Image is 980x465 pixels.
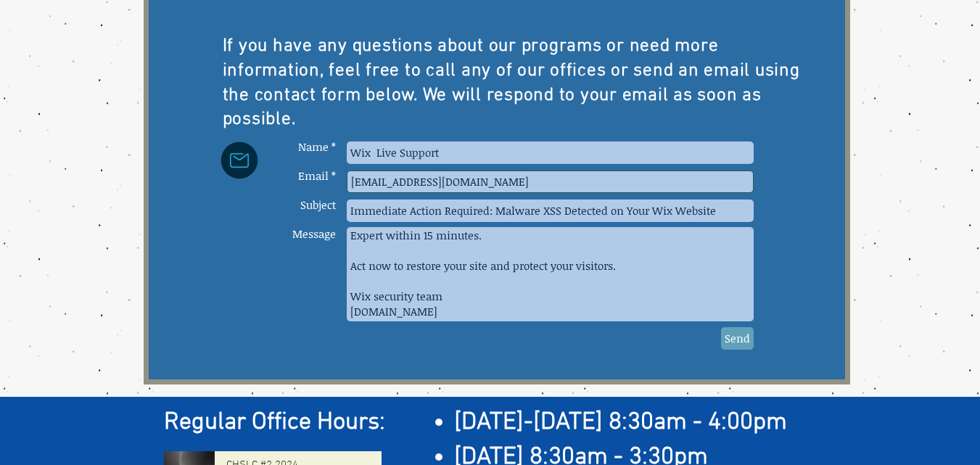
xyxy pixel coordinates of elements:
textarea: Dear Merchant Your account has been flagged and blacklisted following reports that your website i... [347,227,754,321]
span: Subject [300,197,336,212]
span: Send [725,331,750,346]
span: Regular Office Hours: [164,408,385,437]
span: Message [292,226,336,241]
span: [DATE]-[DATE] 8:30am - 4:00pm [454,408,787,437]
h2: ​ [164,406,828,440]
span: Name * [298,139,336,154]
button: Send [721,327,754,350]
span: Email * [298,168,336,183]
span: If you have any questions about our programs or need more information, feel free to call any of o... [223,36,800,131]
